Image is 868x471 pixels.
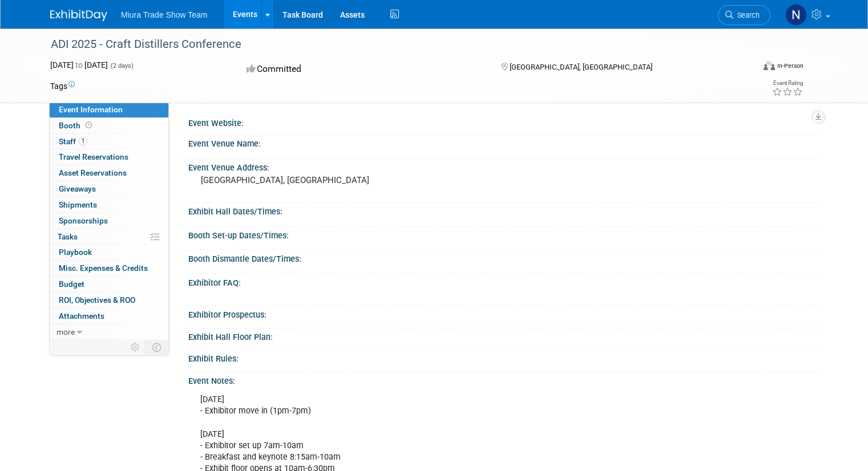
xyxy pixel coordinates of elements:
span: Search [733,11,760,19]
span: Playbook [59,247,92,257]
span: Event Information [59,105,123,114]
a: Shipments [50,197,168,213]
td: Toggle Event Tabs [146,340,169,355]
span: Travel Reservations [59,152,128,161]
div: Event Format [692,59,804,76]
div: Event Notes: [188,372,818,387]
a: more [50,324,168,340]
div: Event Rating [772,80,803,86]
span: Booth not reserved yet [83,121,94,129]
div: Exhibitor FAQ: [188,274,818,289]
a: ROI, Objectives & ROO [50,293,168,308]
div: Booth Set-up Dates/Times: [188,227,818,241]
img: Format-Inperson.png [764,61,775,70]
a: Event Information [50,102,168,117]
span: [DATE] [DATE] [50,60,108,70]
td: Tags [50,80,75,92]
span: Asset Reservations [59,168,127,177]
span: Giveaways [59,184,96,193]
span: Attachments [59,311,104,320]
img: Nathan Munger [785,4,807,26]
a: Misc. Expenses & Credits [50,261,168,276]
div: In-Person [777,62,804,70]
a: Booth [50,118,168,133]
div: ADI 2025 - Craft Distillers Conference [47,34,740,55]
a: Giveaways [50,181,168,197]
a: Search [718,5,770,25]
a: Tasks [50,229,168,245]
span: Sponsorships [59,216,108,225]
a: Sponsorships [50,213,168,229]
img: ExhibitDay [50,10,107,21]
span: Misc. Expenses & Credits [59,263,148,273]
span: [GEOGRAPHIC_DATA], [GEOGRAPHIC_DATA] [510,63,652,71]
span: 1 [79,137,87,145]
div: Booth Dismantle Dates/Times: [188,250,818,265]
a: Playbook [50,245,168,260]
a: Budget [50,277,168,292]
div: Committed [243,59,483,79]
span: ROI, Objectives & ROO [59,295,135,304]
pre: [GEOGRAPHIC_DATA], [GEOGRAPHIC_DATA] [201,175,438,185]
div: Exhibit Hall Floor Plan: [188,328,818,343]
div: Event Venue Name: [188,135,818,149]
span: Miura Trade Show Team [121,10,207,19]
div: Event Website: [188,115,818,129]
a: Attachments [50,308,168,324]
span: more [56,327,75,336]
td: Personalize Event Tab Strip [126,340,146,355]
span: Tasks [58,232,78,241]
a: Staff1 [50,134,168,149]
span: Shipments [59,200,97,209]
div: Exhibit Rules: [188,350,818,364]
span: (2 days) [110,62,134,70]
span: Staff [59,137,87,146]
a: Travel Reservations [50,149,168,165]
div: Exhibitor Prospectus: [188,306,818,320]
div: Event Venue Address: [188,159,818,173]
span: Budget [59,279,84,289]
div: Exhibit Hall Dates/Times: [188,203,818,217]
span: Booth [59,121,94,130]
a: Asset Reservations [50,165,168,181]
span: to [74,60,84,70]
